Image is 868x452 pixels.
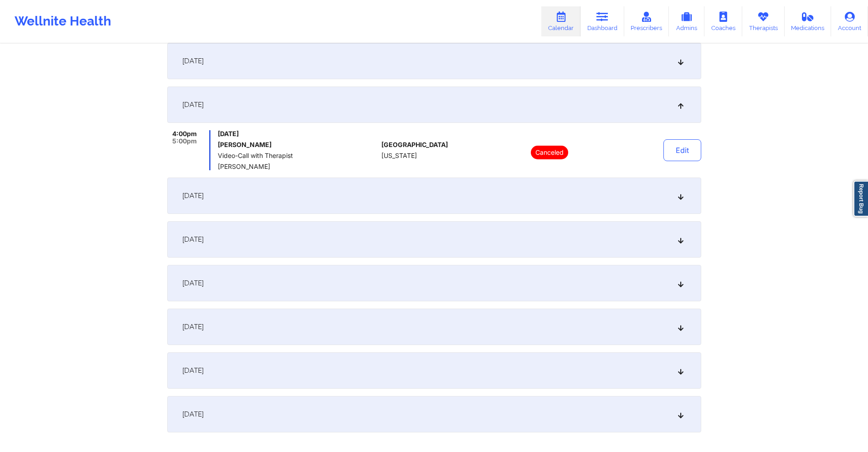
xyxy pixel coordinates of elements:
[218,163,378,170] span: [PERSON_NAME]
[785,6,832,36] a: Medications
[381,141,448,148] span: [GEOGRAPHIC_DATA]
[624,6,669,36] a: Prescribers
[704,6,742,36] a: Coaches
[218,130,378,137] span: [DATE]
[172,137,197,145] span: 5:00pm
[218,141,378,148] h6: [PERSON_NAME]
[531,146,568,159] p: Canceled
[663,139,701,161] button: Edit
[831,6,868,36] a: Account
[182,56,204,66] span: [DATE]
[580,6,624,36] a: Dashboard
[541,6,580,36] a: Calendar
[182,279,204,288] span: [DATE]
[182,235,204,244] span: [DATE]
[182,366,204,375] span: [DATE]
[182,191,204,200] span: [DATE]
[182,100,204,109] span: [DATE]
[381,152,417,159] span: [US_STATE]
[742,6,785,36] a: Therapists
[172,130,197,137] span: 4:00pm
[218,152,378,159] span: Video-Call with Therapist
[182,410,204,419] span: [DATE]
[182,322,204,331] span: [DATE]
[669,6,704,36] a: Admins
[853,181,868,217] a: Report Bug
